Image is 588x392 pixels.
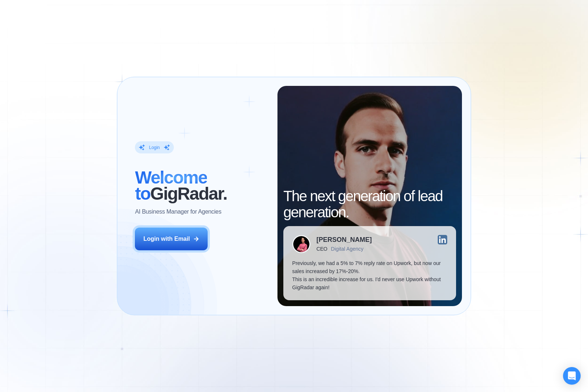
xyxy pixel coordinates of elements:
div: CEO [316,246,327,252]
div: Login with Email [143,235,190,243]
button: Login with Email [135,228,208,250]
p: AI Business Manager for Agencies [135,208,221,216]
span: Welcome to [135,168,207,203]
p: Previously, we had a 5% to 7% reply rate on Upwork, but now our sales increased by 17%-20%. This ... [292,259,447,291]
div: [PERSON_NAME] [316,236,372,243]
div: Open Intercom Messenger [563,367,581,385]
div: Login [149,145,159,150]
div: Digital Agency [331,246,363,252]
h2: The next generation of lead generation. [283,188,456,220]
h2: ‍ GigRadar. [135,170,269,202]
